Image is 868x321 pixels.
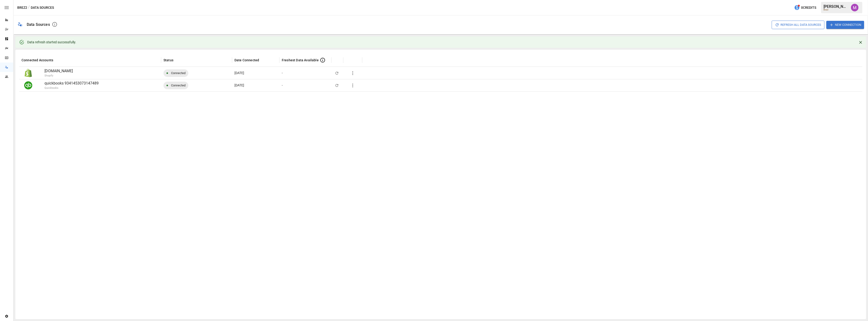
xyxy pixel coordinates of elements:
img: Quickbooks Logo [24,81,32,89]
div: Sep 25 2025 [232,79,279,91]
div: / [28,5,30,11]
button: Brez2 [17,5,27,11]
button: New Connection [826,21,864,29]
p: Shopify [44,74,184,78]
div: Feb 04 2025 [232,67,279,79]
div: Status [163,58,173,62]
button: Sort [174,57,181,63]
button: Close [857,39,864,46]
button: Umer Muhammed [848,1,861,14]
img: Shopify Logo [24,69,32,77]
button: 0Credits [792,3,818,12]
button: Refresh All Data Sources [772,21,824,29]
div: - [282,67,283,79]
span: Freshest Data Available [282,58,319,62]
p: [DOMAIN_NAME] [44,68,159,74]
span: Connected [168,79,188,91]
div: Data refresh started successfully. [27,38,76,46]
div: Brez2 [824,9,848,11]
div: Data Sources [27,22,50,27]
div: - [282,79,283,91]
button: Sort [54,57,60,63]
p: Quickbooks [44,86,184,90]
button: Sort [260,57,266,63]
p: quickbooks 9341453073147489 [44,80,159,86]
button: Sort [346,57,353,63]
div: [PERSON_NAME] [824,4,848,9]
div: Date Connected [234,58,259,62]
div: Connected Accounts [22,58,53,62]
button: Sort [334,57,341,63]
span: 0 Credits [801,5,816,11]
span: Connected [168,67,188,79]
img: Umer Muhammed [851,4,859,11]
